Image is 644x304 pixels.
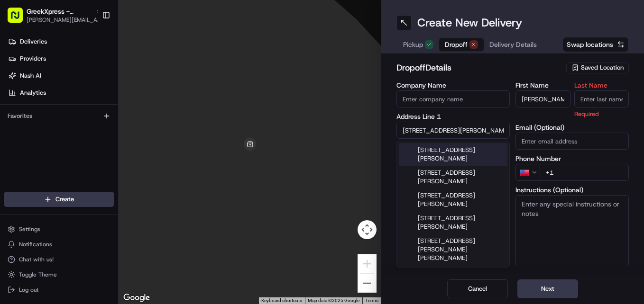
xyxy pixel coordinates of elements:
p: Welcome 👋 [9,38,173,53]
button: [PERSON_NAME][EMAIL_ADDRESS][DOMAIN_NAME] [27,16,102,24]
div: [STREET_ADDRESS][PERSON_NAME] [399,211,507,234]
button: GreekXpress - [GEOGRAPHIC_DATA] [27,7,92,16]
label: Address Line 1 [396,113,510,120]
span: Nash AI [20,72,41,80]
span: Log out [19,286,38,294]
input: Enter company name [396,90,510,107]
span: Swap locations [567,40,613,49]
span: Deliveries [20,37,47,46]
label: Instructions (Optional) [515,187,629,193]
button: Map camera controls [358,220,377,239]
a: Powered byPylon [67,209,115,216]
button: Toggle Theme [4,268,114,281]
span: Knowledge Base [19,186,73,196]
span: [DATE] [76,147,96,154]
div: 📗 [9,187,17,195]
div: Past conversations [9,123,61,131]
button: Chat with us! [4,253,114,266]
div: [STREET_ADDRESS][PERSON_NAME] [399,188,507,211]
input: Enter email address [515,133,629,150]
button: Zoom in [358,254,377,273]
a: Open this area in Google Maps (opens a new window) [121,292,152,304]
div: We're available if you need us! [32,100,120,107]
button: Notifications [4,238,114,251]
div: Start new chat [32,90,156,100]
label: Phone Number [515,155,629,162]
input: Enter first name [515,90,570,107]
span: Delivery Details [489,40,537,49]
p: Required [574,109,629,118]
a: Nash AI [4,68,118,83]
button: Settings [4,223,114,236]
img: 1736555255976-a54dd68f-1ca7-489b-9aae-adbdc363a1c4 [9,90,27,107]
img: Nash [9,9,28,28]
button: Keyboard shortcuts [261,297,302,304]
div: [STREET_ADDRESS][PERSON_NAME] [399,166,507,188]
div: [STREET_ADDRESS][PERSON_NAME][PERSON_NAME] [399,234,507,265]
label: First Name [515,82,570,89]
input: Clear [25,61,156,71]
span: Analytics [20,89,46,97]
button: Zoom out [358,274,377,293]
span: • [71,147,74,154]
div: Suggestions [396,141,510,268]
span: Regen Pajulas [29,147,69,154]
img: Google [121,292,152,304]
span: Pickup [403,40,423,49]
input: Enter last name [574,90,629,107]
label: Last Name [574,82,629,89]
button: GreekXpress - [GEOGRAPHIC_DATA][PERSON_NAME][EMAIL_ADDRESS][DOMAIN_NAME] [4,4,98,27]
label: Company Name [396,82,510,89]
button: Next [517,279,578,298]
a: 📗Knowledge Base [6,182,76,199]
span: Notifications [19,241,52,248]
button: Swap locations [562,37,629,52]
span: Create [55,195,74,204]
a: Analytics [4,85,118,100]
span: Providers [20,54,46,63]
a: Terms [365,298,378,303]
span: Settings [19,225,40,233]
span: Saved Location [581,63,624,72]
button: Cancel [447,279,508,298]
span: Toggle Theme [19,271,57,278]
span: Dropoff [445,40,468,49]
img: 1736555255976-a54dd68f-1ca7-489b-9aae-adbdc363a1c4 [19,147,27,155]
div: 💻 [80,187,88,195]
button: Saved Location [566,61,629,74]
a: Deliveries [4,34,118,49]
button: Create [4,192,114,207]
h2: dropoff Details [396,61,561,74]
span: Chat with us! [19,256,54,263]
input: Enter address [396,122,510,139]
label: Email (Optional) [515,124,629,131]
button: See all [147,121,173,133]
div: [STREET_ADDRESS][PERSON_NAME] [399,143,507,166]
h1: Create New Delivery [417,15,522,30]
span: Pylon [94,209,115,216]
input: Enter phone number [540,164,629,181]
a: Providers [4,51,118,66]
div: Favorites [4,108,114,124]
img: Regen Pajulas [9,138,25,153]
span: Map data ©2025 Google [308,298,359,303]
button: Log out [4,283,114,296]
button: Start new chat [161,93,173,105]
a: 💻API Documentation [76,182,156,199]
span: API Documentation [90,186,152,196]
